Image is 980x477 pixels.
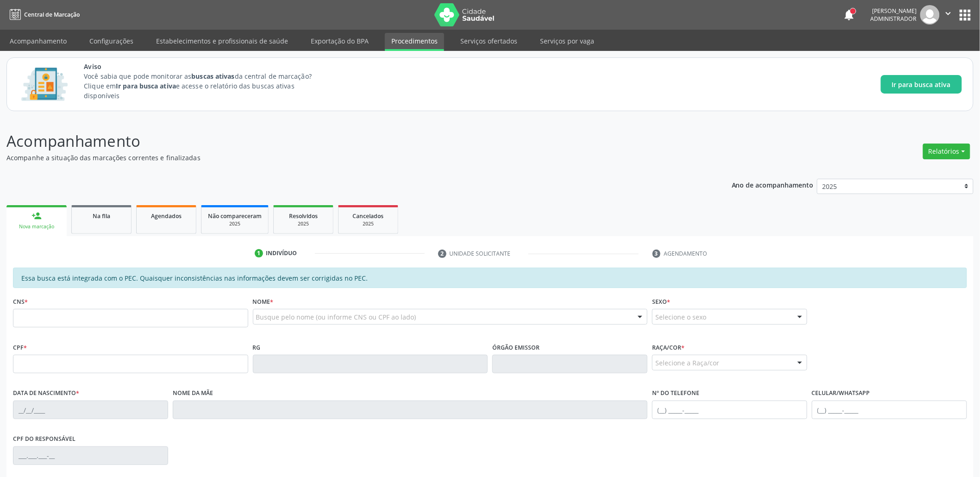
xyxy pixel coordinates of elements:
div: [PERSON_NAME] [871,7,917,15]
p: Acompanhe a situação das marcações correntes e finalizadas [6,153,684,163]
div: 2025 [280,220,327,227]
span: Aviso [84,62,329,71]
button: Relatórios [923,144,970,159]
div: 2025 [208,220,262,227]
button:  [940,5,957,25]
input: (__) _____-_____ [652,401,807,419]
input: ___.___.___-__ [13,446,168,465]
input: __/__/____ [13,401,168,419]
span: Cancelados [353,212,384,220]
span: Administrador [871,15,917,23]
span: Na fila [93,212,110,220]
div: Essa busca está integrada com o PEC. Quaisquer inconsistências nas informações devem ser corrigid... [13,268,967,288]
label: Nome [253,295,274,309]
p: Acompanhamento [6,130,684,153]
span: Não compareceram [208,212,262,220]
label: Sexo [652,295,670,309]
label: Nº do Telefone [652,386,699,401]
button: Ir para busca ativa [881,75,962,94]
label: Órgão emissor [492,340,540,355]
div: 2025 [345,220,391,227]
span: Resolvidos [289,212,318,220]
span: Agendados [151,212,182,220]
label: RG [253,340,261,355]
a: Acompanhamento [3,33,73,49]
a: Estabelecimentos e profissionais de saúde [150,33,295,49]
a: Configurações [83,33,140,49]
img: img [920,5,940,25]
a: Serviços por vaga [534,33,601,49]
i:  [943,8,954,19]
div: Nova marcação [13,223,60,230]
button: apps [957,7,974,23]
label: CPF [13,340,27,355]
span: Busque pelo nome (ou informe CNS ou CPF ao lado) [256,312,416,322]
span: Ir para busca ativa [892,80,951,89]
span: Central de Marcação [24,11,80,19]
label: Celular/WhatsApp [812,386,870,401]
strong: Ir para busca ativa [116,82,176,90]
img: Imagem de CalloutCard [18,63,71,105]
label: CNS [13,295,28,309]
p: Ano de acompanhamento [732,179,814,190]
div: 1 [255,249,263,257]
button: notifications [843,8,856,21]
strong: buscas ativas [191,72,234,81]
label: Raça/cor [652,340,685,355]
a: Central de Marcação [6,7,80,22]
a: Exportação do BPA [304,33,375,49]
a: Procedimentos [385,33,444,51]
label: Nome da mãe [173,386,213,401]
div: person_add [31,211,42,221]
label: CPF do responsável [13,432,75,446]
span: Selecione a Raça/cor [655,358,719,368]
span: Selecione o sexo [655,312,706,322]
label: Data de nascimento [13,386,79,401]
input: (__) _____-_____ [812,401,967,419]
div: Indivíduo [266,249,297,257]
p: Você sabia que pode monitorar as da central de marcação? Clique em e acesse o relatório das busca... [84,71,329,100]
a: Serviços ofertados [454,33,524,49]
